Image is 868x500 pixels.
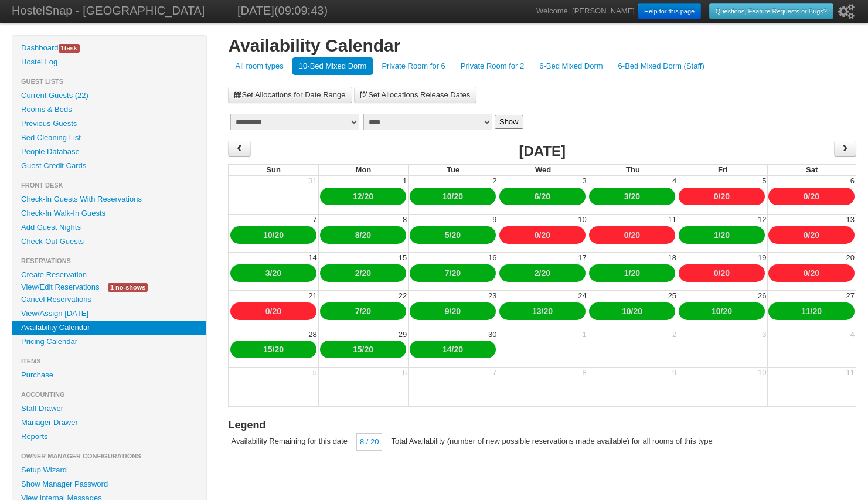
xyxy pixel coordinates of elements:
a: Private Room for 2 [454,57,531,75]
span: (09:09:43) [274,4,328,17]
a: Setup Wizard [12,463,206,477]
a: 20 [812,307,822,316]
a: Show Manager Password [12,477,206,491]
a: 20 [631,268,641,278]
div: / [230,341,316,358]
a: 20 [274,230,284,240]
a: 0 [535,230,539,240]
div: 10 [757,368,767,378]
div: 16 [487,253,498,263]
span: 1 no-shows [108,283,148,292]
div: / [679,226,765,244]
div: / [679,302,765,320]
a: 20 [811,230,820,240]
a: Private Room for 6 [375,57,452,75]
span: 1 [61,45,64,52]
div: / [320,341,406,358]
a: Create Reservation [12,268,206,282]
th: Sun [228,164,318,176]
div: 11 [845,368,856,378]
div: / [768,302,855,320]
div: / [410,302,496,320]
div: 18 [667,253,678,263]
a: 10 [712,307,721,316]
div: / [589,264,675,282]
a: 20 [633,307,642,316]
div: 9 [671,368,678,378]
div: 30 [487,329,498,340]
a: Questions, Feature Requests or Bugs? [709,3,833,19]
a: 20 [811,268,820,278]
a: 20 [542,268,551,278]
a: 20 [542,192,551,201]
button: Show [495,115,523,129]
a: 20 [273,307,282,316]
a: 1 [714,230,719,240]
a: 13 [532,307,542,316]
div: 9 [491,215,498,225]
div: Availability Remaining for this date [228,433,350,450]
div: / [768,188,855,205]
a: Check-Out Guests [12,234,206,249]
li: Accounting [12,387,206,402]
div: / [410,188,496,205]
li: Front Desk [12,178,206,192]
a: Dashboard1task [12,41,206,55]
a: 20 [454,345,463,354]
a: 1 [624,268,629,278]
div: / [679,188,765,205]
a: Previous Guests [12,117,206,131]
div: 12 [757,215,767,225]
a: Set Allocations for Date Range [228,87,352,103]
a: View/Edit Reservations [12,281,108,293]
a: 20 [364,345,373,354]
h1: Availability Calendar [228,35,856,56]
a: 7 [355,307,360,316]
a: 6 [535,192,539,201]
div: 3 [581,176,588,186]
a: 20 [362,230,372,240]
div: 14 [307,253,318,263]
a: Reports [12,430,206,444]
a: 20 [364,192,373,201]
a: Pricing Calendar [12,335,206,349]
div: 15 [397,253,408,263]
div: 21 [307,291,318,301]
a: 20 [452,268,461,278]
a: View/Assign [DATE] [12,307,206,321]
a: 20 [631,230,641,240]
div: / [768,226,855,244]
a: 0 [714,192,719,201]
a: 0 [714,268,719,278]
li: Items [12,354,206,368]
div: 29 [397,329,408,340]
h3: Legend [228,417,856,433]
a: 20 [274,345,284,354]
a: 2 [355,268,360,278]
div: / [499,264,586,282]
li: Owner Manager Configurations [12,449,206,463]
div: / [589,188,675,205]
a: People Database [12,145,206,159]
a: 0 [265,307,270,316]
a: 20 [452,307,461,316]
div: 22 [397,291,408,301]
div: / [410,341,496,358]
div: 4 [849,329,856,340]
a: Cancel Reservations [12,292,206,307]
th: Sat [767,164,856,176]
a: 6-Bed Mixed Dorm (Staff) [611,57,712,75]
a: 3 [624,192,629,201]
div: 8 [401,215,408,225]
li: Guest Lists [12,74,206,89]
a: Help for this page [638,3,701,19]
div: 5 [761,176,767,186]
div: 1 [401,176,408,186]
div: / [410,226,496,244]
a: 20 [721,268,730,278]
th: Mon [318,164,408,176]
a: 8 [355,230,360,240]
a: 20 [362,307,372,316]
a: 20 [273,268,282,278]
a: Guest Credit Cards [12,159,206,173]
